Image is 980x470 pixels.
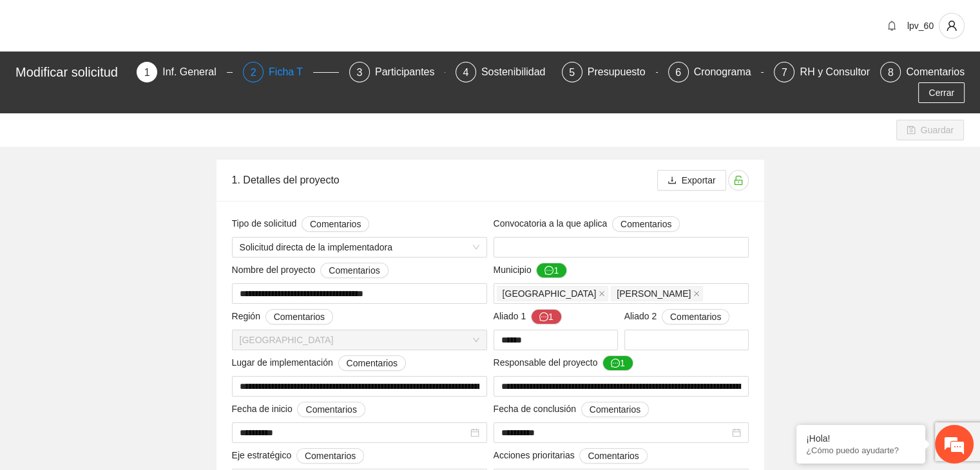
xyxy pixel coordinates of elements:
[729,175,748,185] span: unlock
[67,66,216,82] div: Chatee con nosotros ahora
[494,216,680,232] span: Convocatoria a la que aplica
[662,309,729,324] button: Aliado 2
[907,21,934,31] span: lpv_60
[588,62,656,82] div: Presupuesto
[668,62,764,82] div: 6Cronograma
[612,216,680,232] button: Convocatoria a la que aplica
[347,356,398,370] span: Comentarios
[693,290,700,297] span: close
[232,216,370,232] span: Tipo de solicitud
[302,216,369,232] button: Tipo de solicitud
[297,402,365,417] button: Fecha de inicio
[144,67,150,78] span: 1
[590,402,640,417] span: Comentarios
[599,290,605,297] span: close
[675,67,681,78] span: 6
[494,355,633,371] span: Responsable del proyecto
[494,448,648,464] span: Acciones prioritarias
[694,62,762,82] div: Cronograma
[531,309,562,324] button: Aliado 1
[806,433,916,444] div: ¡Hola!
[881,15,902,36] button: bell
[497,286,609,301] span: Chihuahua
[494,402,649,417] span: Fecha de conclusión
[320,263,388,278] button: Nombre del proyecto
[536,263,567,278] button: Municipio
[456,62,552,82] div: 4Sostenibilidad
[581,402,649,417] button: Fecha de conclusión
[305,402,356,417] span: Comentarios
[338,355,406,371] button: Lugar de implementación
[896,120,964,140] button: saveGuardar
[232,355,406,371] span: Lugar de implementación
[657,170,726,191] button: downloadExportar
[232,402,365,417] span: Fecha de inicio
[611,359,620,369] span: message
[243,62,339,82] div: 2Ficha T
[939,20,964,32] span: user
[682,173,716,187] span: Exportar
[611,286,703,301] span: Aquiles Serdán
[296,448,364,464] button: Eje estratégico
[602,355,633,371] button: Responsable del proyecto
[269,62,313,82] div: Ficha T
[670,310,721,324] span: Comentarios
[274,310,325,324] span: Comentarios
[617,287,691,301] span: [PERSON_NAME]
[232,309,334,324] span: Región
[349,62,445,82] div: 3Participantes
[882,21,901,31] span: bell
[620,217,671,231] span: Comentarios
[305,449,356,463] span: Comentarios
[880,62,965,82] div: 8Comentarios
[137,62,233,82] div: 1Inf. General
[728,170,749,191] button: unlock
[494,309,562,324] span: Aliado 1
[232,162,657,198] div: 1. Detalles del proyecto
[562,62,658,82] div: 5Presupuesto
[782,67,787,78] span: 7
[356,67,362,78] span: 3
[240,330,479,350] span: Chihuahua
[6,324,245,370] textarea: Escriba su mensaje y pulse “Intro”
[265,309,333,324] button: Región
[888,67,894,78] span: 8
[329,263,380,277] span: Comentarios
[800,62,890,82] div: RH y Consultores
[15,62,129,82] div: Modificar solicitud
[544,266,553,276] span: message
[939,13,965,39] button: user
[232,448,365,464] span: Eje estratégico
[375,62,445,82] div: Participantes
[503,287,597,301] span: [GEOGRAPHIC_DATA]
[588,449,639,463] span: Comentarios
[906,62,965,82] div: Comentarios
[75,158,178,288] span: Estamos en línea.
[668,176,677,186] span: download
[251,67,256,78] span: 2
[494,263,568,278] span: Municipio
[579,448,647,464] button: Acciones prioritarias
[481,62,556,82] div: Sostenibilidad
[569,67,575,78] span: 5
[310,217,361,231] span: Comentarios
[539,312,548,323] span: message
[162,62,227,82] div: Inf. General
[928,86,954,100] span: Cerrar
[624,309,730,324] span: Aliado 2
[211,6,242,37] div: Minimizar ventana de chat en vivo
[240,238,479,257] span: Solicitud directa de la implementadora
[806,446,916,455] p: ¿Cómo puedo ayudarte?
[232,263,389,278] span: Nombre del proyecto
[918,82,965,103] button: Cerrar
[774,62,870,82] div: 7RH y Consultores
[463,67,468,78] span: 4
